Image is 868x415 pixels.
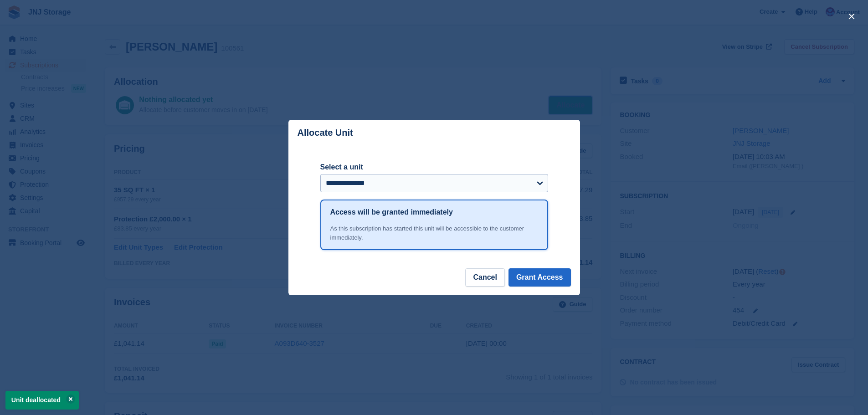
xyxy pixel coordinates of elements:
h1: Access will be granted immediately [330,207,453,218]
button: Grant Access [508,268,571,287]
button: close [844,9,859,24]
p: Unit deallocated [5,391,79,410]
div: As this subscription has started this unit will be accessible to the customer immediately. [330,224,538,242]
label: Select a unit [320,162,548,173]
p: Allocate Unit [298,128,353,138]
button: Cancel [465,268,504,287]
